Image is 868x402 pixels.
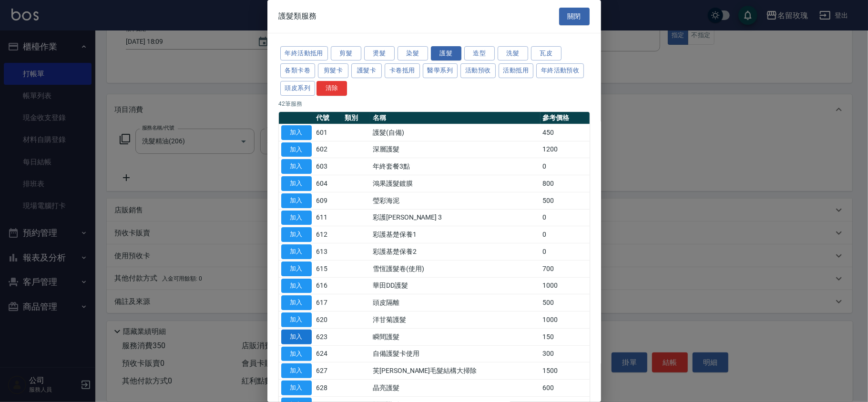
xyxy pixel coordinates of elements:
button: 加入 [281,381,312,395]
td: 616 [314,277,342,294]
td: 深層護髮 [370,141,541,158]
td: 609 [314,192,342,209]
td: 620 [314,312,342,329]
button: 加入 [281,363,312,378]
td: 615 [314,260,342,277]
button: 醫學系列 [423,63,458,78]
td: 500 [541,192,590,209]
td: 0 [541,226,590,243]
td: 613 [314,243,342,261]
td: 0 [541,243,590,261]
td: 627 [314,362,342,380]
td: 0 [541,209,590,226]
td: 602 [314,141,342,158]
button: 加入 [281,125,312,140]
td: 芙[PERSON_NAME]毛髮結構大掃除 [370,362,541,380]
td: 604 [314,175,342,192]
td: 彩護基楚保養1 [370,226,541,243]
button: 加入 [281,159,312,174]
td: 500 [541,294,590,312]
td: 623 [314,328,342,345]
button: 護髮 [431,46,461,61]
td: 晶亮護髮 [370,380,541,397]
td: 彩護[PERSON_NAME] 3 [370,209,541,226]
button: 關閉 [559,8,590,25]
button: 造型 [464,46,495,61]
td: 603 [314,158,342,175]
td: 300 [541,345,590,362]
th: 名稱 [370,112,541,124]
p: 42 筆服務 [279,100,590,108]
button: 頭皮系列 [280,81,316,96]
td: 612 [314,226,342,243]
button: 加入 [281,211,312,225]
td: 雪恆護髮卷(使用) [370,260,541,277]
span: 護髮類服務 [279,11,317,21]
th: 類別 [342,112,370,124]
button: 加入 [281,193,312,208]
button: 加入 [281,295,312,310]
td: 華田DD護髮 [370,277,541,294]
td: 800 [541,175,590,192]
td: 600 [541,380,590,397]
td: 617 [314,294,342,312]
button: 年終活動預收 [536,63,584,78]
td: 年終套餐3點 [370,158,541,175]
button: 加入 [281,142,312,157]
button: 加入 [281,312,312,327]
button: 年終活動抵用 [280,46,328,61]
td: 頭皮隔離 [370,294,541,312]
td: 自備護髮卡使用 [370,345,541,362]
th: 代號 [314,112,342,124]
button: 卡卷抵用 [385,63,420,78]
button: 剪髮卡 [318,63,348,78]
button: 加入 [281,279,312,293]
button: 洗髮 [498,46,528,61]
button: 燙髮 [364,46,395,61]
td: 1500 [541,362,590,380]
button: 瓦皮 [531,46,562,61]
button: 加入 [281,261,312,276]
button: 加入 [281,330,312,344]
td: 1200 [541,141,590,158]
button: 活動預收 [460,63,496,78]
button: 加入 [281,227,312,242]
td: 護髮(自備) [370,124,541,141]
button: 護髮卡 [351,63,382,78]
td: 628 [314,380,342,397]
button: 活動抵用 [499,63,534,78]
td: 150 [541,328,590,345]
td: 瞬間護髮 [370,328,541,345]
button: 加入 [281,176,312,191]
button: 清除 [317,81,347,96]
td: 洋甘菊護髮 [370,312,541,329]
td: 624 [314,345,342,362]
td: 450 [541,124,590,141]
button: 染髮 [398,46,428,61]
td: 瑩彩海泥 [370,192,541,209]
button: 加入 [281,347,312,362]
th: 參考價格 [541,112,590,124]
td: 611 [314,209,342,226]
td: 700 [541,260,590,277]
td: 1000 [541,277,590,294]
td: 601 [314,124,342,141]
button: 加入 [281,244,312,259]
td: 鴻果護髮鍍膜 [370,175,541,192]
td: 0 [541,158,590,175]
td: 1000 [541,312,590,329]
td: 彩護基楚保養2 [370,243,541,261]
button: 各類卡卷 [280,63,316,78]
button: 剪髮 [331,46,361,61]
